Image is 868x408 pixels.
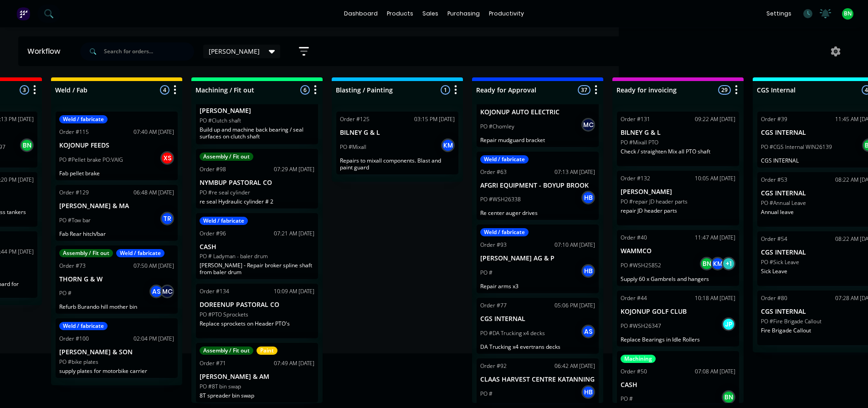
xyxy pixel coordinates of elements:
[339,7,382,20] a: dashboard
[27,46,65,57] div: Workflow
[149,285,163,298] div: AS
[200,320,314,327] p: Replace sprockets on Header PTO's
[200,301,314,309] p: DOREENUP PASTORAL CO
[621,275,735,282] p: Supply 60 x Gambrels and hangers
[480,195,521,204] p: PO #WSH26338
[59,128,89,136] div: Order #115
[20,138,34,152] div: BN
[134,262,174,270] div: 07:50 AM [DATE]
[695,367,735,376] div: 07:08 AM [DATE]
[200,217,248,225] div: Weld / fabricate
[621,381,735,389] p: CASH
[200,392,314,399] p: 8T spreader bin swap
[134,128,174,136] div: 07:40 AM [DATE]
[621,322,661,330] p: PO #WSH26347
[617,112,739,166] div: Order #13109:22 AM [DATE]BILNEY G & LPO #Mixall PTOCheck / straighten Mix all PTO shaft
[722,257,735,270] div: + 1
[274,359,314,367] div: 07:49 AM [DATE]
[200,347,253,355] div: Assembly / Fit out
[555,301,595,310] div: 05:06 PM [DATE]
[56,185,178,241] div: Order #12906:48 AM [DATE][PERSON_NAME] & MAPO #Tow barTRFab Rear hitch/bar
[477,78,599,147] div: KOJONUP AUTO ELECTRICPO #ChomleyMCRepair mudguard bracket
[340,129,455,137] p: BILNEY G & L
[555,241,595,249] div: 07:10 AM [DATE]
[621,207,735,214] p: repair JD header parts
[59,142,174,149] p: KOJONUP FEEDS
[480,209,595,216] p: Re center auger drives
[477,298,599,354] div: Order #7705:06 PM [DATE]CGS INTERNALPO #DA Trucking x4 decksASDA Trucking x4 evertrans decks
[196,213,318,280] div: Weld / fabricateOrder #9607:21 AM [DATE]CASHPO # Ladyman - baler drum[PERSON_NAME] - Repair broke...
[200,117,241,125] p: PO #Clutch shaft
[844,10,852,18] span: BN
[480,137,595,143] p: Repair mudguard bracket
[621,234,647,242] div: Order #40
[761,317,822,326] p: PO #Fire Brigade Callout
[480,228,529,236] div: Weld / fabricate
[200,198,314,205] p: re seal Hydraulic cylinder # 2
[695,234,735,242] div: 11:47 AM [DATE]
[274,229,314,238] div: 07:21 AM [DATE]
[59,262,86,270] div: Order #73
[196,343,318,403] div: Assembly / Fit outPaintOrder #7107:49 AM [DATE][PERSON_NAME] & AMPO #8T bin swap8T spreader bin swap
[418,7,443,20] div: sales
[621,138,658,147] p: PO #Mixall PTO
[621,336,735,343] p: Replace Bearings in Idle Rollers
[59,335,89,343] div: Order #100
[480,108,595,116] p: KOJONUP AUTO ELECTRIC
[56,318,178,378] div: Weld / fabricateOrder #10002:04 PM [DATE][PERSON_NAME] & SONPO #bike platessupply plates for moto...
[59,322,108,330] div: Weld / fabricate
[700,257,714,270] div: BN
[59,156,123,164] p: PO #Pellet brake PO:VAIG
[480,269,493,277] p: PO #
[196,149,318,209] div: Assembly / Fit outOrder #9807:29 AM [DATE]NYMBUP PASTORAL COPO #re seal cylinderre seal Hydraulic...
[480,315,595,323] p: CGS INTERNAL
[711,257,724,270] div: KM
[621,355,656,363] div: Machining
[200,126,314,140] p: Build up and machine back bearing / seal surfaces on clutch shaft
[200,252,268,260] p: PO # Ladyman - baler drum
[555,168,595,176] div: 07:13 AM [DATE]
[200,243,314,251] p: CASH
[477,224,599,293] div: Weld / fabricateOrder #9307:10 AM [DATE][PERSON_NAME] AG & PPO #HBRepair arms x3
[200,287,229,296] div: Order #134
[761,235,787,243] div: Order #54
[480,343,595,350] p: DA Trucking x4 evertrans decks
[480,390,493,398] p: PO #
[59,275,174,283] p: THORN G & W
[761,294,787,302] div: Order #80
[59,216,91,224] p: PO #Tow bar
[209,46,260,56] span: [PERSON_NAME]
[480,182,595,189] p: AFGRI EQUIPMENT - BOYUP BROOK
[200,179,314,187] p: NYMBUP PASTORAL CO
[617,291,739,347] div: Order #4410:18 AM [DATE]KOJONUP GOLF CLUBPO #WSH26347JPReplace Bearings in Idle Rollers
[414,115,455,123] div: 03:15 PM [DATE]
[480,155,529,163] div: Weld / fabricate
[196,284,318,338] div: Order #13410:09 AM [DATE]DOREENUP PASTORAL COPO #PTO SprocketsReplace sprockets on Header PTO's
[59,303,174,310] p: Refurb Burando hill mother bin
[56,245,178,314] div: Assembly / Fit outWeld / fabricateOrder #7307:50 AM [DATE]THORN G & WPO #ASMCRefurb Burando hill ...
[59,289,72,297] p: PO #
[480,255,595,262] p: [PERSON_NAME] AG & P
[555,362,595,370] div: 06:42 AM [DATE]
[581,191,595,204] div: HB
[200,382,241,391] p: PO #8T bin swap
[104,42,194,61] input: Search for orders...
[200,153,253,161] div: Assembly / Fit out
[480,329,545,337] p: PO #DA Trucking x4 decks
[257,347,277,355] div: Paint
[116,249,164,257] div: Weld / fabricate
[200,311,248,319] p: PO #PTO Sprockets
[617,171,739,225] div: Order #13210:05 AM [DATE][PERSON_NAME]PO #repair JD header partsrepair JD header parts
[480,301,507,310] div: Order #77
[722,390,735,404] div: BN
[477,152,599,220] div: Weld / fabricateOrder #6307:13 AM [DATE]AFGRI EQUIPMENT - BOYUP BROOKPO #WSH26338HBRe center auge...
[621,115,650,123] div: Order #131
[761,199,806,207] p: PO #Annual Leave
[196,90,318,144] div: [PERSON_NAME]PO #Clutch shaftBuild up and machine back bearing / seal surfaces on clutch shaft
[59,348,174,356] p: [PERSON_NAME] & SON
[160,212,174,225] div: TR
[480,362,507,370] div: Order #92
[581,264,595,278] div: HB
[621,188,735,196] p: [PERSON_NAME]
[160,151,174,165] div: XS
